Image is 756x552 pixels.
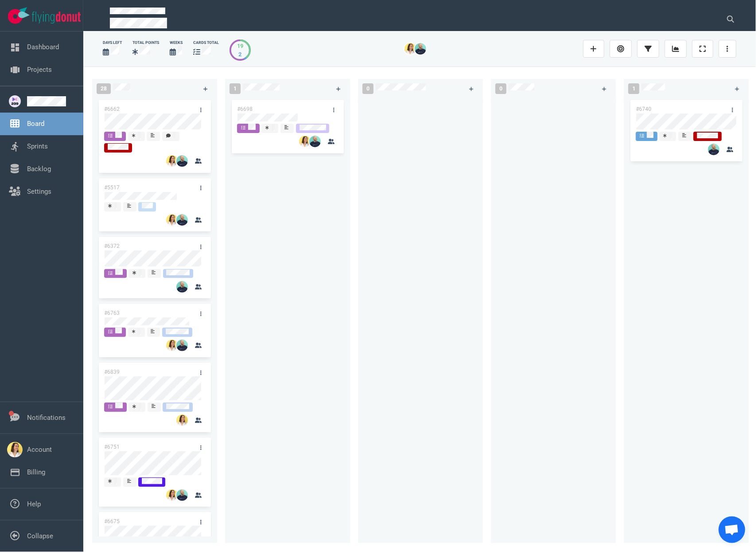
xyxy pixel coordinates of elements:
[27,43,59,51] a: Dashboard
[193,40,219,46] div: cards total
[628,83,639,94] span: 1
[176,155,188,167] img: 26
[97,83,111,94] span: 28
[104,243,120,249] a: #6372
[405,43,416,55] img: 26
[166,489,178,501] img: 26
[708,144,720,155] img: 26
[132,40,159,46] div: Total Points
[27,468,45,476] a: Billing
[299,136,311,147] img: 26
[176,281,188,293] img: 26
[415,43,426,55] img: 26
[104,369,120,375] a: #6839
[237,50,243,59] div: 2
[104,184,120,191] a: #5517
[166,214,178,226] img: 26
[362,83,374,94] span: 0
[176,214,188,226] img: 26
[309,136,321,147] img: 26
[27,188,51,196] a: Settings
[104,106,120,112] a: #6662
[27,414,66,422] a: Notifications
[176,415,188,426] img: 26
[104,310,120,316] a: #6763
[176,489,188,501] img: 26
[27,532,53,540] a: Collapse
[719,517,745,543] div: Ouvrir le chat
[495,83,507,94] span: 0
[230,83,241,94] span: 1
[27,500,41,508] a: Help
[27,165,51,173] a: Backlog
[103,40,122,46] div: days left
[32,12,81,23] img: Flying Donut text logo
[636,106,651,112] a: #6740
[27,446,52,454] a: Account
[166,155,178,167] img: 26
[237,42,243,50] div: 19
[27,120,44,128] a: Board
[27,66,52,74] a: Projects
[166,340,178,351] img: 26
[176,340,188,351] img: 26
[27,142,48,150] a: Sprints
[104,518,120,525] a: #6675
[237,106,253,112] a: #6698
[170,40,183,46] div: Weeks
[104,444,120,450] a: #6751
